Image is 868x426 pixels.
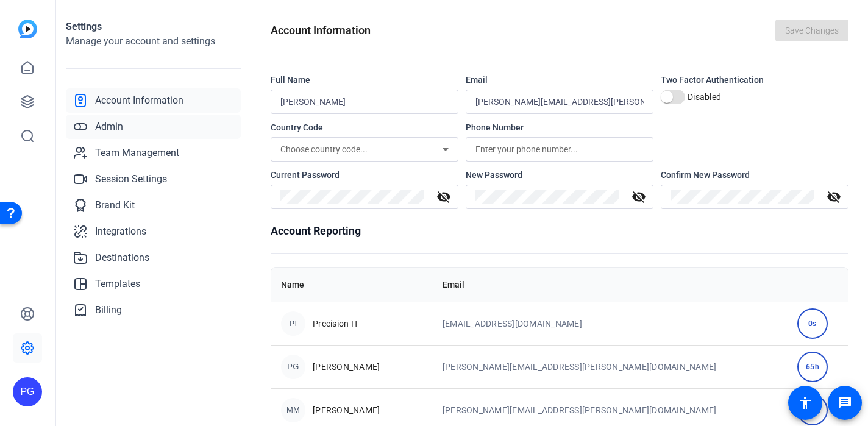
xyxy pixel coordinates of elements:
label: Disabled [685,91,721,103]
a: Admin [66,115,241,139]
span: Billing [95,303,122,318]
td: [EMAIL_ADDRESS][DOMAIN_NAME] [433,302,788,345]
th: Email [433,268,788,302]
div: PG [281,355,305,379]
div: MM [281,398,305,422]
div: Current Password [271,169,458,181]
a: Brand Kit [66,193,241,218]
h2: Manage your account and settings [66,34,241,49]
mat-icon: accessibility [798,396,813,410]
input: Enter your email... [475,94,644,109]
th: Name [271,268,433,302]
div: Two Factor Authentication [661,74,848,86]
span: Integrations [95,224,146,239]
a: Destinations [66,246,241,270]
input: Enter your name... [280,94,449,109]
a: Team Management [66,141,241,165]
div: New Password [466,169,653,181]
a: Templates [66,272,241,296]
a: Session Settings [66,167,241,191]
a: Integrations [66,219,241,244]
mat-icon: visibility_off [624,190,653,204]
div: Full Name [271,74,458,86]
h1: Account Information [271,22,371,39]
span: Precision IT [313,318,358,330]
input: Enter your phone number... [475,142,644,157]
div: Email [466,74,653,86]
span: Brand Kit [95,198,135,213]
span: Session Settings [95,172,167,186]
span: [PERSON_NAME] [313,404,380,416]
span: Destinations [95,250,149,265]
td: [PERSON_NAME][EMAIL_ADDRESS][PERSON_NAME][DOMAIN_NAME] [433,345,788,388]
div: Phone Number [466,121,653,133]
div: PG [13,377,42,406]
div: 65h [797,352,828,382]
div: Confirm New Password [661,169,848,181]
span: Admin [95,119,123,134]
span: Choose country code... [280,144,368,154]
div: Country Code [271,121,458,133]
h1: Account Reporting [271,222,848,240]
img: blue-gradient.svg [18,20,37,38]
a: Billing [66,298,241,322]
span: [PERSON_NAME] [313,361,380,373]
span: Templates [95,277,140,291]
h1: Settings [66,20,241,34]
mat-icon: visibility_off [819,190,848,204]
span: Team Management [95,146,179,160]
div: PI [281,311,305,336]
a: Account Information [66,88,241,113]
div: 0s [797,308,828,339]
span: Account Information [95,93,183,108]
mat-icon: message [838,396,852,410]
mat-icon: visibility_off [429,190,458,204]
